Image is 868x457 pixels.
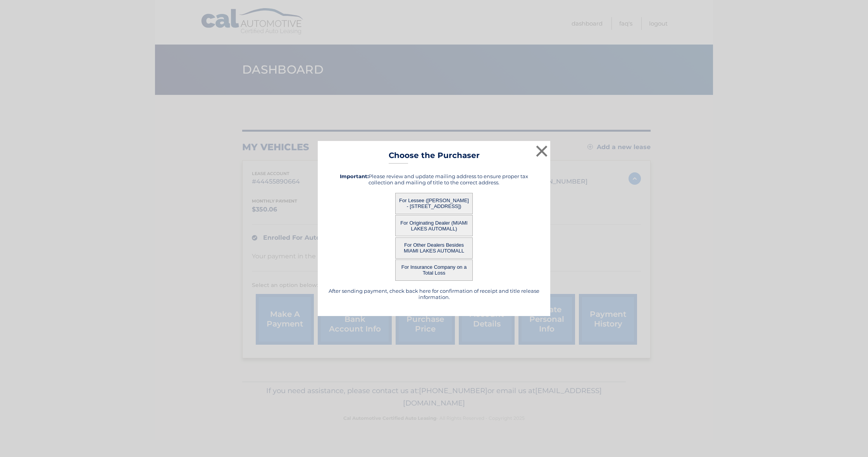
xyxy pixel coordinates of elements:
button: For Originating Dealer (MIAMI LAKES AUTOMALL) [395,215,473,236]
h5: After sending payment, check back here for confirmation of receipt and title release information. [327,288,541,300]
strong: Important: [340,173,369,179]
h3: Choose the Purchaser [389,151,480,164]
button: × [534,143,549,159]
button: For Other Dealers Besides MIAMI LAKES AUTOMALL [395,237,473,259]
button: For Insurance Company on a Total Loss [395,259,473,281]
h5: Please review and update mailing address to ensure proper tax collection and mailing of title to ... [327,173,541,186]
button: For Lessee ([PERSON_NAME] - [STREET_ADDRESS]) [395,193,473,214]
